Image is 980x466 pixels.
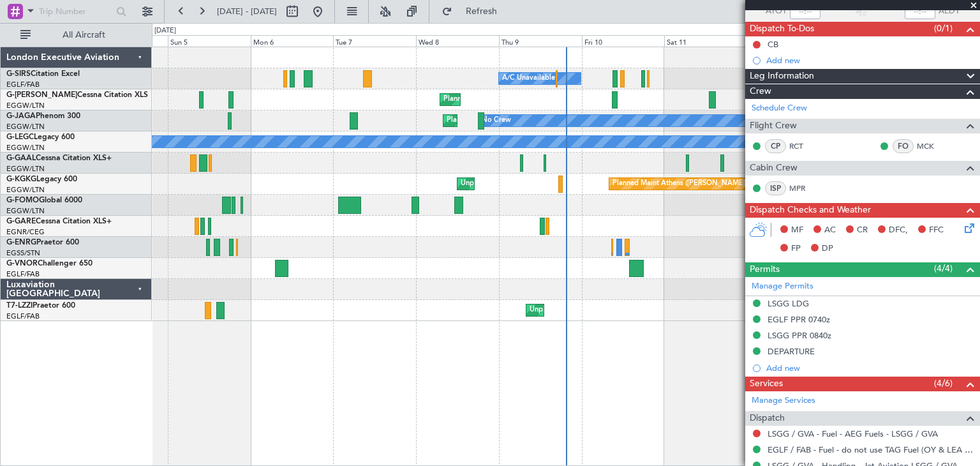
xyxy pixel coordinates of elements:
[917,140,946,152] a: MCK
[6,218,36,225] span: G-GARE
[461,174,621,193] div: Unplanned Maint [GEOGRAPHIC_DATA] (Ataturk)
[6,260,38,267] span: G-VNOR
[752,280,813,293] a: Manage Permits
[768,444,974,455] a: EGLF / FAB - Fuel - do not use TAG Fuel (OY & LEA only) EGLF / FAB
[6,176,36,183] span: G-KGKG
[6,133,75,141] a: G-LEGCLegacy 600
[6,206,45,216] a: EGGW/LTN
[790,4,820,19] input: --:--
[251,35,334,47] div: Mon 6
[768,330,831,341] div: LSGG PPR 0840z
[766,5,787,18] span: ATOT
[6,312,40,321] a: EGLF/FAB
[857,224,868,237] span: CR
[791,224,803,237] span: MF
[482,111,511,130] div: No Crew
[6,112,80,120] a: G-JAGAPhenom 300
[750,203,871,218] span: Dispatch Checks and Weather
[6,122,45,132] a: EGGW/LTN
[750,84,771,99] span: Crew
[750,69,814,84] span: Leg Information
[6,260,93,267] a: G-VNORChallenger 650
[154,26,176,36] div: [DATE]
[766,55,974,66] div: Add new
[789,140,818,152] a: RCT
[6,70,80,78] a: G-SIRSCitation Excel
[939,5,960,18] span: ALDT
[443,90,644,109] div: Planned Maint [GEOGRAPHIC_DATA] ([GEOGRAPHIC_DATA])
[750,411,785,426] span: Dispatch
[664,35,747,47] div: Sat 11
[6,176,77,183] a: G-KGKGLegacy 600
[6,70,31,78] span: G-SIRS
[416,35,499,47] div: Wed 8
[6,91,77,99] span: G-[PERSON_NAME]
[893,139,914,153] div: FO
[6,218,112,225] a: G-GARECessna Citation XLS+
[6,112,36,120] span: G-JAGA
[447,111,648,130] div: Planned Maint [GEOGRAPHIC_DATA] ([GEOGRAPHIC_DATA])
[14,25,138,45] button: All Aircraft
[934,22,953,35] span: (0/1)
[768,39,778,50] div: CB
[822,243,833,255] span: DP
[789,183,818,194] a: MPR
[752,102,807,115] a: Schedule Crew
[6,80,40,89] a: EGLF/FAB
[768,314,830,325] div: EGLF PPR 0740z
[750,22,814,36] span: Dispatch To-Dos
[6,248,40,258] a: EGSS/STN
[6,239,79,246] a: G-ENRGPraetor 600
[766,363,974,373] div: Add new
[791,243,801,255] span: FP
[33,31,135,40] span: All Aircraft
[750,262,780,277] span: Permits
[768,298,809,309] div: LSGG LDG
[6,302,75,310] a: T7-LZZIPraetor 600
[6,239,36,246] span: G-ENRG
[217,6,277,17] span: [DATE] - [DATE]
[824,224,836,237] span: AC
[889,224,908,237] span: DFC,
[750,377,783,391] span: Services
[530,301,739,320] div: Unplanned Maint [GEOGRAPHIC_DATA] ([GEOGRAPHIC_DATA])
[6,91,148,99] a: G-[PERSON_NAME]Cessna Citation XLS
[582,35,665,47] div: Fri 10
[6,197,39,204] span: G-FOMO
[768,428,938,439] a: LSGG / GVA - Fuel - AEG Fuels - LSGG / GVA
[765,181,786,195] div: ISP
[929,224,944,237] span: FFC
[6,185,45,195] a: EGGW/LTN
[6,154,112,162] a: G-GAALCessna Citation XLS+
[502,69,555,88] div: A/C Unavailable
[455,7,509,16] span: Refresh
[750,119,797,133] span: Flight Crew
[6,133,34,141] span: G-LEGC
[612,174,759,193] div: Planned Maint Athens ([PERSON_NAME] Intl)
[168,35,251,47] div: Sun 5
[765,139,786,153] div: CP
[6,302,33,310] span: T7-LZZI
[6,154,36,162] span: G-GAAL
[768,346,815,357] div: DEPARTURE
[6,164,45,174] a: EGGW/LTN
[436,1,512,22] button: Refresh
[499,35,582,47] div: Thu 9
[39,2,112,21] input: Trip Number
[752,395,815,407] a: Manage Services
[6,269,40,279] a: EGLF/FAB
[750,161,798,176] span: Cabin Crew
[6,101,45,110] a: EGGW/LTN
[6,143,45,153] a: EGGW/LTN
[934,377,953,390] span: (4/6)
[6,197,82,204] a: G-FOMOGlobal 6000
[934,262,953,275] span: (4/4)
[6,227,45,237] a: EGNR/CEG
[333,35,416,47] div: Tue 7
